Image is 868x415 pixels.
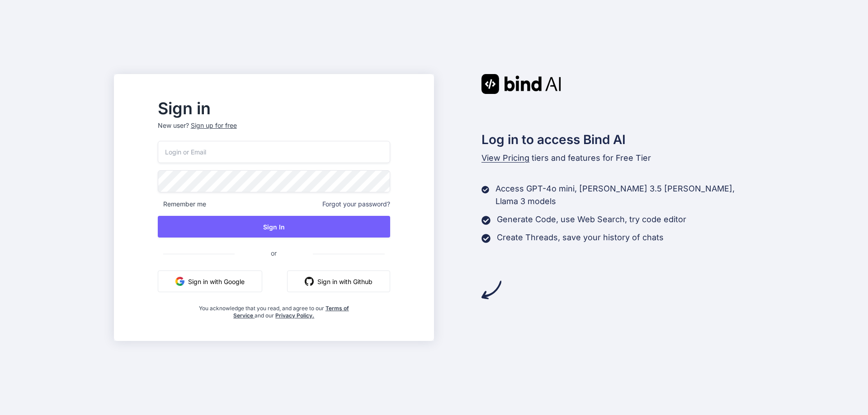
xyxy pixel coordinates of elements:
p: New user? [158,121,390,141]
img: github [305,277,314,286]
span: Forgot your password? [322,200,390,209]
div: You acknowledge that you read, and agree to our and our [196,299,351,319]
a: Terms of Service [233,305,349,319]
h2: Sign in [158,101,390,116]
img: Bind AI logo [481,74,561,94]
p: Create Threads, save your history of chats [497,231,664,244]
img: arrow [481,280,501,300]
a: Privacy Policy. [275,312,314,319]
input: Login or Email [158,141,390,163]
button: Sign in with Google [158,270,262,292]
p: Access GPT-4o mini, [PERSON_NAME] 3.5 [PERSON_NAME], Llama 3 models [495,182,754,208]
h2: Log in to access Bind AI [481,130,755,149]
button: Sign in with Github [287,270,390,292]
p: Generate Code, use Web Search, try code editor [497,213,686,226]
p: tiers and features for Free Tier [481,152,755,164]
div: Sign up for free [191,121,237,130]
button: Sign In [158,216,390,238]
span: View Pricing [481,153,529,163]
span: Remember me [158,200,206,209]
span: or [235,242,313,264]
img: google [175,277,184,286]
